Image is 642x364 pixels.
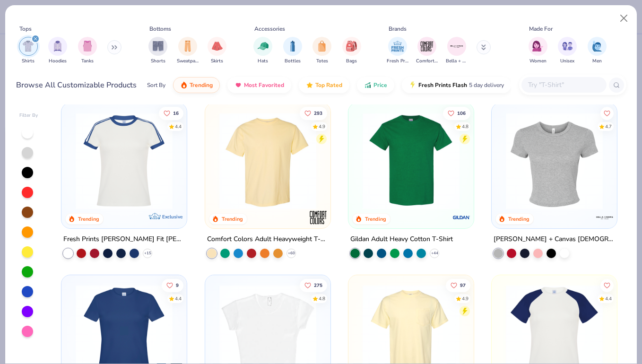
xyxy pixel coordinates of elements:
[153,41,164,52] img: Shorts Image
[16,79,137,91] div: Browse All Customizable Products
[71,113,177,209] img: e5540c4d-e74a-4e58-9a52-192fe86bec9f
[588,37,607,65] div: filter for Men
[227,77,291,93] button: Most Favorited
[258,58,268,65] span: Hats
[82,41,93,52] img: Tanks Image
[177,37,199,65] button: filter button
[159,106,183,120] button: Like
[358,113,464,209] img: db319196-8705-402d-8b46-62aaa07ed94f
[78,37,97,65] button: filter button
[600,106,614,120] button: Like
[457,111,466,115] span: 106
[562,41,573,52] img: Unisex Image
[409,81,416,89] img: flash.gif
[173,111,179,115] span: 16
[357,77,394,93] button: Price
[244,81,284,89] span: Most Favorited
[443,106,470,120] button: Like
[346,41,356,52] img: Bags Image
[389,25,407,33] div: Brands
[49,58,67,65] span: Hoodies
[163,214,183,220] span: Exclusive
[595,208,614,227] img: Bella + Canvas logo
[460,283,466,288] span: 97
[501,113,607,209] img: aa15adeb-cc10-480b-b531-6e6e449d5067
[446,279,470,292] button: Like
[23,41,34,52] img: Shirts Image
[19,25,32,33] div: Tops
[147,81,165,89] div: Sort By
[287,251,295,256] span: + 60
[162,279,183,292] button: Like
[529,58,547,65] span: Women
[494,234,615,245] div: [PERSON_NAME] + Canvas [DEMOGRAPHIC_DATA]' Micro Ribbed Baby Tee
[446,37,468,65] div: filter for Bella + Canvas
[462,123,468,130] div: 4.8
[558,37,577,65] button: filter button
[532,41,543,52] img: Women Image
[309,208,328,227] img: Comfort Colors logo
[312,37,331,65] div: filter for Totes
[48,37,67,65] div: filter for Hoodies
[605,123,612,130] div: 4.7
[144,251,151,256] span: + 15
[151,58,165,65] span: Shorts
[299,77,349,93] button: Top Rated
[420,39,434,53] img: Comfort Colors Image
[592,58,602,65] span: Men
[462,295,468,303] div: 4.9
[342,37,361,65] div: filter for Bags
[190,81,213,89] span: Trending
[592,41,602,52] img: Men Image
[63,234,185,245] div: Fresh Prints [PERSON_NAME] Fit [PERSON_NAME] Shirt with Stripes
[342,37,361,65] button: filter button
[350,234,453,245] div: Gildan Adult Heavy Cotton T-Shirt
[177,58,199,65] span: Sweatpants
[149,25,171,33] div: Bottoms
[560,58,574,65] span: Unisex
[175,123,182,130] div: 4.4
[19,112,38,119] div: Filter By
[387,58,408,65] span: Fresh Prints
[19,37,38,65] div: filter for Shirts
[464,113,571,209] img: c7959168-479a-4259-8c5e-120e54807d6b
[215,113,321,209] img: 029b8af0-80e6-406f-9fdc-fdf898547912
[211,58,223,65] span: Skirts
[346,58,357,65] span: Bags
[175,295,182,303] div: 4.4
[207,234,329,245] div: Comfort Colors Adult Heavyweight T-Shirt
[446,37,468,65] button: filter button
[313,283,322,288] span: 275
[148,37,167,65] div: filter for Shorts
[615,9,633,27] button: Close
[81,58,94,65] span: Tanks
[318,123,325,130] div: 4.9
[529,37,547,65] button: filter button
[316,58,328,65] span: Totes
[387,37,408,65] div: filter for Fresh Prints
[287,41,298,52] img: Bottles Image
[373,81,387,89] span: Price
[208,37,226,65] div: filter for Skirts
[446,58,468,65] span: Bella + Canvas
[418,81,467,89] span: Fresh Prints Flash
[529,37,547,65] div: filter for Women
[318,295,325,303] div: 4.8
[416,37,438,65] button: filter button
[313,111,322,115] span: 293
[416,58,438,65] span: Comfort Colors
[177,37,199,65] div: filter for Sweatpants
[299,106,327,120] button: Like
[387,37,408,65] button: filter button
[527,79,600,90] input: Try "T-Shirt"
[431,251,438,256] span: + 44
[529,25,553,33] div: Made For
[19,37,38,65] button: filter button
[312,37,331,65] button: filter button
[317,41,327,52] img: Totes Image
[254,25,285,33] div: Accessories
[390,39,405,53] img: Fresh Prints Image
[253,37,272,65] button: filter button
[176,283,179,288] span: 9
[52,41,63,52] img: Hoodies Image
